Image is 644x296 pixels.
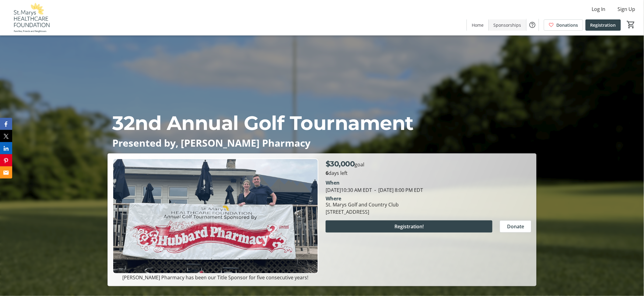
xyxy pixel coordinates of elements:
[489,19,526,31] a: Sponsorships
[326,169,531,177] p: days left
[372,187,423,193] span: [DATE] 8:00 PM EDT
[494,22,521,28] span: Sponsorships
[326,159,355,168] span: $30,000
[326,187,372,193] span: [DATE] 10:30 AM EDT
[613,4,640,14] button: Sign Up
[500,220,531,233] button: Donate
[394,223,424,230] span: Registration!
[557,22,578,28] span: Donations
[326,158,365,169] p: goal
[472,22,484,28] span: Home
[618,5,635,13] span: Sign Up
[467,19,488,31] a: Home
[590,22,616,28] span: Registration
[112,108,532,138] p: 32nd Annual Golf Tournament
[527,19,539,31] button: Help
[592,5,606,13] span: Log In
[326,201,399,208] div: St. Marys Golf and Country Club
[372,187,378,193] span: -
[113,158,318,274] img: Campaign CTA Media Photo
[326,220,492,233] button: Registration!
[626,19,637,30] button: Cart
[586,19,621,31] a: Registration
[507,223,524,230] span: Donate
[326,196,341,201] div: Where
[112,138,532,148] p: Presented by, [PERSON_NAME] Pharmacy
[4,2,58,33] img: St. Marys Healthcare Foundation's Logo
[326,170,328,176] span: 6
[113,274,318,281] p: [PERSON_NAME] Pharmacy has been our Title Sponsor for five consecutive years!
[544,19,583,31] a: Donations
[587,4,611,14] button: Log In
[326,208,399,216] div: [STREET_ADDRESS]
[326,179,340,186] div: When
